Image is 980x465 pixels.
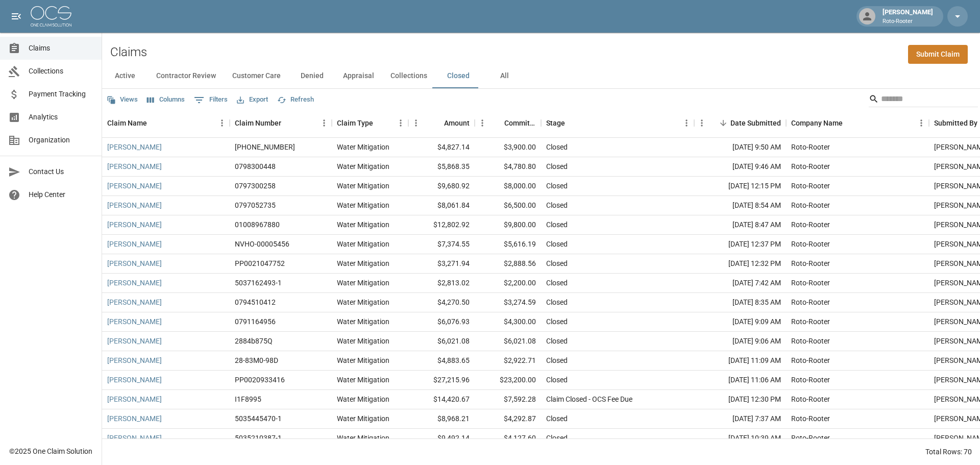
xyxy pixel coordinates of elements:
[235,109,281,137] div: Claim Number
[546,181,568,191] div: Closed
[791,142,830,152] div: Roto-Rooter
[107,109,147,137] div: Claim Name
[694,235,786,254] div: [DATE] 12:37 PM
[289,64,335,88] button: Denied
[546,142,568,152] div: Closed
[147,116,161,130] button: Sort
[29,189,93,200] span: Help Center
[408,215,475,235] div: $12,802.92
[925,447,972,457] div: Total Rows: 70
[107,278,162,288] a: [PERSON_NAME]
[694,215,786,235] div: [DATE] 8:47 AM
[408,109,475,137] div: Amount
[337,200,389,210] div: Water Mitigation
[475,254,541,274] div: $2,888.56
[408,157,475,177] div: $5,868.35
[475,138,541,157] div: $3,900.00
[694,157,786,177] div: [DATE] 9:46 AM
[337,258,389,268] div: Water Mitigation
[694,351,786,371] div: [DATE] 11:09 AM
[786,109,929,137] div: Company Name
[694,177,786,196] div: [DATE] 12:15 PM
[475,196,541,215] div: $6,500.00
[337,142,389,152] div: Water Mitigation
[337,336,389,346] div: Water Mitigation
[335,64,382,88] button: Appraisal
[694,115,709,131] button: Menu
[408,254,475,274] div: $3,271.94
[408,351,475,371] div: $4,883.65
[408,332,475,351] div: $6,021.08
[235,200,276,210] div: 0797052735
[235,239,289,249] div: NVHO-00005456
[546,375,568,385] div: Closed
[107,181,162,191] a: [PERSON_NAME]
[791,181,830,191] div: Roto-Rooter
[107,355,162,365] a: [PERSON_NAME]
[382,64,435,88] button: Collections
[546,413,568,424] div: Closed
[29,166,93,177] span: Contact Us
[235,375,285,385] div: PP0020933416
[281,116,296,130] button: Sort
[475,312,541,332] div: $4,300.00
[224,64,289,88] button: Customer Care
[546,200,568,210] div: Closed
[408,274,475,293] div: $2,813.02
[337,109,373,137] div: Claim Type
[107,316,162,327] a: [PERSON_NAME]
[29,112,93,123] span: Analytics
[565,116,579,130] button: Sort
[235,161,276,172] div: 0798300448
[546,109,565,137] div: Stage
[107,375,162,385] a: [PERSON_NAME]
[475,177,541,196] div: $8,000.00
[791,109,843,137] div: Company Name
[235,258,285,268] div: PP0021047752
[316,115,332,131] button: Menu
[107,142,162,152] a: [PERSON_NAME]
[144,92,187,108] button: Select columns
[107,413,162,424] a: [PERSON_NAME]
[107,336,162,346] a: [PERSON_NAME]
[107,297,162,307] a: [PERSON_NAME]
[408,235,475,254] div: $7,374.55
[29,89,93,100] span: Payment Tracking
[235,278,282,288] div: 5037162493-1
[191,92,230,108] button: Show filters
[475,429,541,448] div: $4,127.60
[107,161,162,172] a: [PERSON_NAME]
[475,109,541,137] div: Committed Amount
[107,394,162,404] a: [PERSON_NAME]
[148,64,224,88] button: Contractor Review
[475,332,541,351] div: $6,021.08
[235,219,280,230] div: 01008967880
[234,92,271,108] button: Export
[408,115,424,131] button: Menu
[214,115,230,131] button: Menu
[546,258,568,268] div: Closed
[475,157,541,177] div: $4,780.80
[408,429,475,448] div: $9,492.14
[337,316,389,327] div: Water Mitigation
[9,446,92,456] div: © 2025 One Claim Solution
[332,109,408,137] div: Claim Type
[546,433,568,443] div: Closed
[546,278,568,288] div: Closed
[694,109,786,137] div: Date Submitted
[791,316,830,327] div: Roto-Rooter
[546,316,568,327] div: Closed
[475,351,541,371] div: $2,922.71
[393,115,408,131] button: Menu
[102,64,148,88] button: Active
[679,115,694,131] button: Menu
[791,297,830,307] div: Roto-Rooter
[29,43,93,54] span: Claims
[694,312,786,332] div: [DATE] 9:09 AM
[908,45,968,64] a: Submit Claim
[408,371,475,390] div: $27,215.96
[275,92,316,108] button: Refresh
[475,390,541,409] div: $7,592.28
[337,375,389,385] div: Water Mitigation
[546,297,568,307] div: Closed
